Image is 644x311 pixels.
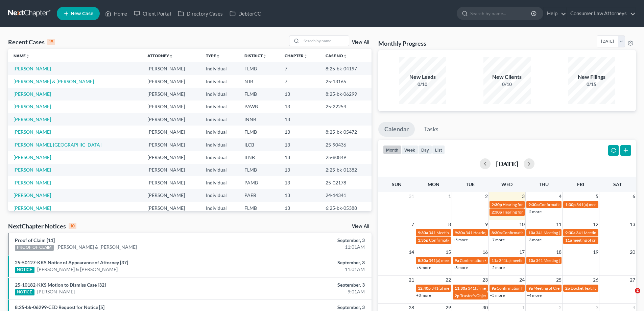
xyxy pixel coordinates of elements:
a: [PERSON_NAME] [14,91,51,97]
a: Nameunfold_more [14,53,30,58]
td: [PERSON_NAME] [142,88,200,100]
a: View All [352,224,369,229]
div: September, 3 [253,259,365,266]
input: Search by name... [470,7,532,20]
a: Proof of Claim [11] [15,237,55,243]
td: 13 [279,164,320,176]
td: NJB [239,75,279,88]
div: NOTICE [15,267,34,273]
a: Calendar [378,122,415,137]
button: week [401,145,418,154]
a: Attorneyunfold_more [147,53,173,58]
td: [PERSON_NAME] [142,138,200,151]
a: [PERSON_NAME] [37,288,75,295]
h2: [DATE] [496,160,518,167]
td: Individual [200,176,239,189]
iframe: Intercom live chat [621,288,637,304]
a: +2 more [527,209,542,214]
td: [PERSON_NAME] [142,101,200,113]
div: New Leads [399,73,446,81]
td: [PERSON_NAME] [142,62,200,75]
div: NOTICE [15,289,34,295]
a: Case Nounfold_more [326,53,347,58]
a: [PERSON_NAME] [14,205,51,211]
a: +7 more [490,237,505,242]
div: September, 3 [253,304,365,311]
a: Help [544,7,566,20]
td: FLMB [239,62,279,75]
span: Confirmation Hearing for [PERSON_NAME] & [PERSON_NAME] [429,238,542,243]
i: unfold_more [216,54,220,58]
span: 341 Hearing for [PERSON_NAME], [GEOGRAPHIC_DATA] [466,230,569,235]
span: Hearing for [PERSON_NAME] & [PERSON_NAME] [503,202,591,207]
span: 17 [519,248,525,256]
td: ILCB [239,138,279,151]
span: Sun [392,181,402,187]
td: 25-13165 [320,75,372,88]
td: 7 [279,75,320,88]
a: [PERSON_NAME] [14,66,51,71]
td: 13 [279,138,320,151]
span: 9:30a [455,230,465,235]
td: 13 [279,113,320,126]
a: [PERSON_NAME], [GEOGRAPHIC_DATA] [14,142,101,148]
a: Chapterunfold_more [285,53,308,58]
span: 4 [558,192,562,200]
td: 13 [279,101,320,113]
button: month [383,145,401,154]
a: +5 more [490,293,505,298]
a: [PERSON_NAME] & [PERSON_NAME] [37,266,118,273]
span: 341(a) meeting of creditors for [PERSON_NAME] [431,286,518,291]
span: 341(a) meeting for [PERSON_NAME] [468,286,533,291]
td: 13 [279,126,320,138]
span: 11a [565,238,572,243]
td: FLMB [239,164,279,176]
div: 0/10 [399,81,446,88]
a: Directory Cases [174,7,226,20]
td: 8:25-bk-06299 [320,88,372,100]
div: 0/15 [568,81,615,88]
div: New Clients [483,73,531,81]
a: +3 more [453,265,468,270]
span: 8 [448,220,452,228]
span: 26 [592,276,599,284]
a: DebtorCC [226,7,264,20]
td: 7 [279,62,320,75]
span: 11:30a [455,286,467,291]
span: Confirmation Hearing [PERSON_NAME] [502,230,574,235]
span: 9:30a [418,230,428,235]
a: +3 more [527,237,542,242]
a: Consumer Law Attorneys [567,7,636,20]
span: 6 [632,192,636,200]
span: 19 [592,248,599,256]
td: FLMB [239,126,279,138]
h3: Monthly Progress [378,39,426,47]
a: Client Portal [130,7,174,20]
a: [PERSON_NAME] [14,129,51,135]
div: 10 [69,223,76,229]
td: 8:25-bk-05472 [320,126,372,138]
span: 341(a) meeting for [PERSON_NAME] [PERSON_NAME], Jr. [429,258,532,263]
span: 9a [492,286,496,291]
a: [PERSON_NAME] [14,154,51,160]
td: Individual [200,126,239,138]
span: 20 [629,248,636,256]
td: 13 [279,202,320,214]
span: Mon [428,181,439,187]
i: unfold_more [169,54,173,58]
td: 25-90436 [320,138,372,151]
td: 25-80849 [320,151,372,163]
a: [PERSON_NAME] [14,192,51,198]
span: 2:30p [492,209,502,215]
td: Individual [200,75,239,88]
span: 341 Meeting [PERSON_NAME] [576,230,631,235]
span: 18 [555,248,562,256]
td: 13 [279,189,320,202]
span: Meeting of Creditors for [PERSON_NAME] [533,286,609,291]
a: +2 more [490,265,505,270]
span: 2 [484,192,488,200]
div: Recent Cases [8,38,55,46]
span: 22 [445,276,452,284]
div: PROOF OF CLAIM [15,245,54,251]
a: Districtunfold_more [244,53,267,58]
